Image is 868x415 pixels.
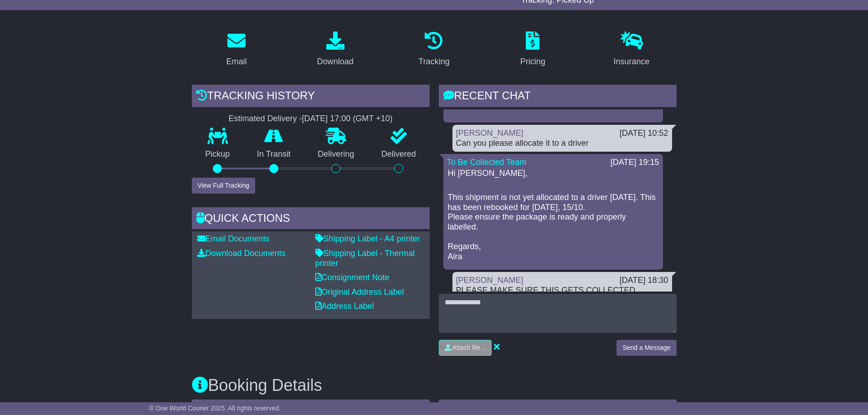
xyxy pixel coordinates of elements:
[456,276,524,285] a: [PERSON_NAME]
[456,138,668,149] div: Can you please allocate it to a driver
[315,287,404,297] a: Original Address Label
[448,169,658,188] p: Hi [PERSON_NAME],
[192,207,430,232] div: Quick Actions
[220,28,252,71] a: Email
[315,302,374,311] a: Address Label
[368,149,430,159] p: Delivered
[439,85,677,109] div: RECENT CHAT
[520,56,545,68] div: Pricing
[197,249,286,258] a: Download Documents
[456,286,668,296] div: PLEASE MAKE SURE THIS GETS COLLECTED
[447,158,527,167] a: To Be Collected Team
[620,128,668,138] div: [DATE] 10:52
[311,28,360,71] a: Download
[620,276,668,286] div: [DATE] 18:30
[226,56,247,68] div: Email
[315,234,420,243] a: Shipping Label - A4 printer
[418,56,449,68] div: Tracking
[149,405,281,412] span: © One World Courier 2025. All rights reserved.
[608,28,656,71] a: Insurance
[317,56,354,68] div: Download
[304,149,368,159] p: Delivering
[302,114,393,124] div: [DATE] 17:00 (GMT +10)
[192,376,677,395] h3: Booking Details
[412,28,455,71] a: Tracking
[197,234,270,243] a: Email Documents
[611,158,659,168] div: [DATE] 19:15
[315,249,415,268] a: Shipping Label - Thermal printer
[192,114,430,124] div: Estimated Delivery -
[243,149,304,159] p: In Transit
[448,193,658,261] p: This shipment is not yet allocated to a driver [DATE]. This has been rebooked for [DATE], 15/10. ...
[456,128,524,138] a: [PERSON_NAME]
[614,56,650,68] div: Insurance
[616,340,676,356] button: Send a Message
[315,273,390,282] a: Consignment Note
[192,85,430,109] div: Tracking history
[192,178,255,194] button: View Full Tracking
[192,149,244,159] p: Pickup
[514,28,551,71] a: Pricing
